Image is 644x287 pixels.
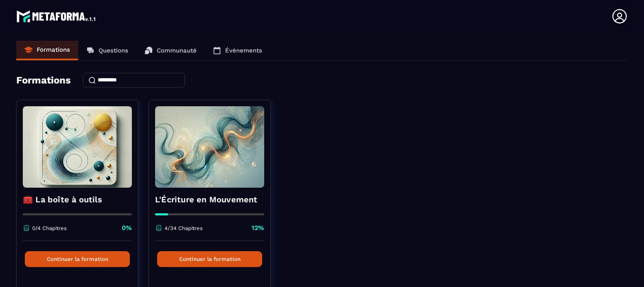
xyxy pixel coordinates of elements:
[164,225,203,231] p: 4/34 Chapitres
[25,251,130,267] button: Continuer la formation
[23,106,132,188] img: formation-background
[136,41,205,60] a: Communauté
[23,194,132,205] h4: 🧰 La boîte à outils
[157,251,262,267] button: Continuer la formation
[225,47,262,54] p: Événements
[32,225,67,231] p: 0/4 Chapitres
[155,106,264,188] img: formation-background
[16,74,71,86] h4: Formations
[122,223,132,232] p: 0%
[37,46,70,53] p: Formations
[155,194,264,205] h4: L'Écriture en Mouvement
[157,47,197,54] p: Communauté
[16,8,97,24] img: logo
[99,47,128,54] p: Questions
[16,41,78,60] a: Formations
[252,223,264,232] p: 12%
[78,41,136,60] a: Questions
[205,41,270,60] a: Événements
